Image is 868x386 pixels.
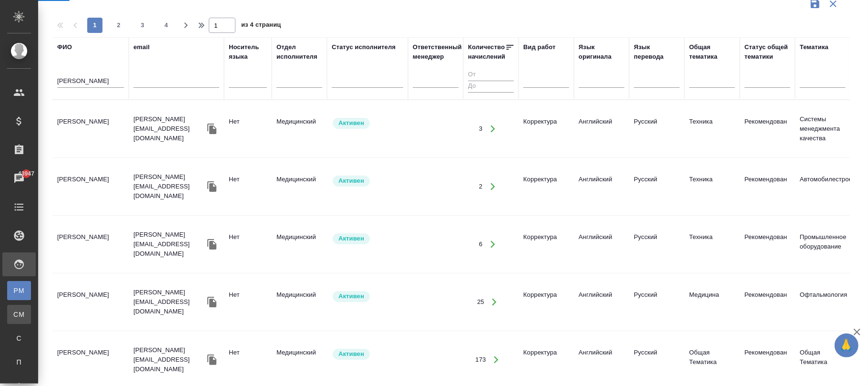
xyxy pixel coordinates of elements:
td: Медицинский [272,285,327,319]
button: Скопировать [205,237,219,251]
span: из 4 страниц [241,19,281,33]
td: Английский [574,343,629,376]
td: [PERSON_NAME] [52,285,129,319]
td: Нет [224,343,272,376]
button: 4 [159,18,174,33]
button: Открыть работы [483,177,502,197]
span: С [12,334,26,343]
div: 6 [479,240,482,249]
div: Рядовой исполнитель: назначай с учетом рейтинга [332,175,403,188]
td: Нет [224,112,272,146]
td: [PERSON_NAME] [52,228,129,261]
td: Общая Тематика [684,343,740,376]
div: Ответственный менеджер [413,42,462,62]
td: [PERSON_NAME] [52,112,129,146]
td: Офтальмология [795,285,850,319]
td: Русский [629,285,684,319]
div: 173 [475,355,486,365]
td: Системы менеджмента качества [795,110,850,148]
div: Рядовой исполнитель: назначай с учетом рейтинга [332,348,403,361]
span: 43947 [12,169,40,178]
p: [PERSON_NAME][EMAIL_ADDRESS][DOMAIN_NAME] [133,115,205,143]
p: [PERSON_NAME][EMAIL_ADDRESS][DOMAIN_NAME] [133,345,205,374]
td: Медицинский [272,343,327,376]
button: Открыть работы [483,235,502,254]
div: email [133,42,150,52]
button: 🙏 [835,334,858,357]
a: С [7,329,31,348]
td: Промышленное оборудование [795,228,850,261]
div: Язык перевода [634,42,680,62]
td: Английский [574,285,629,319]
td: Медицинский [272,228,327,261]
td: Русский [629,112,684,146]
span: 3 [135,21,150,30]
div: Рядовой исполнитель: назначай с учетом рейтинга [332,290,403,303]
td: [PERSON_NAME] [52,343,129,376]
td: Английский [574,112,629,146]
span: PM [12,286,26,295]
td: Корректура [519,112,574,146]
input: От [468,69,514,81]
td: Английский [574,170,629,203]
div: Вид работ [523,42,556,52]
td: Рекомендован [740,343,795,376]
td: Медицина [684,285,740,319]
button: Открыть работы [485,292,504,312]
td: Нет [224,228,272,261]
p: Активен [338,292,364,301]
td: Корректура [519,285,574,319]
a: П [7,353,31,372]
td: Корректура [519,343,574,376]
span: CM [12,310,26,319]
button: 3 [135,18,150,33]
p: Активен [338,234,364,243]
td: Автомобилестроение [795,170,850,203]
div: Рядовой исполнитель: назначай с учетом рейтинга [332,117,403,130]
div: 25 [477,297,484,307]
td: Медицинский [272,112,327,146]
div: 3 [479,124,482,134]
div: Язык оригинала [579,42,624,62]
td: Рекомендован [740,228,795,261]
td: Техника [684,112,740,146]
div: Количество начислений [468,42,505,62]
div: Носитель языка [229,42,267,62]
span: 4 [159,21,174,30]
button: Открыть работы [487,350,506,370]
input: До [468,81,514,93]
td: [PERSON_NAME] [52,170,129,203]
div: Статус общей тематики [745,42,790,62]
td: Нет [224,170,272,203]
button: 2 [111,18,126,33]
td: Русский [629,228,684,261]
td: Медицинский [272,170,327,203]
td: Общая Тематика [795,343,850,376]
p: [PERSON_NAME][EMAIL_ADDRESS][DOMAIN_NAME] [133,288,205,316]
a: PM [7,281,31,300]
p: Активен [338,176,364,186]
div: Тематика [800,42,828,52]
td: Техника [684,228,740,261]
td: Техника [684,170,740,203]
span: П [12,357,26,367]
div: Статус исполнителя [332,42,396,52]
button: Скопировать [205,295,219,309]
a: CM [7,305,31,324]
div: Рядовой исполнитель: назначай с учетом рейтинга [332,232,403,245]
div: Общая тематика [689,42,735,62]
td: Корректура [519,170,574,203]
td: Рекомендован [740,112,795,146]
div: ФИО [57,42,72,52]
td: Рекомендован [740,170,795,203]
button: Скопировать [205,179,219,194]
td: Русский [629,343,684,376]
td: Нет [224,285,272,319]
td: Русский [629,170,684,203]
td: Рекомендован [740,285,795,319]
span: 🙏 [838,335,855,355]
p: [PERSON_NAME][EMAIL_ADDRESS][DOMAIN_NAME] [133,230,205,259]
td: Корректура [519,228,574,261]
div: Отдел исполнителя [276,42,322,62]
p: [PERSON_NAME][EMAIL_ADDRESS][DOMAIN_NAME] [133,172,205,201]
